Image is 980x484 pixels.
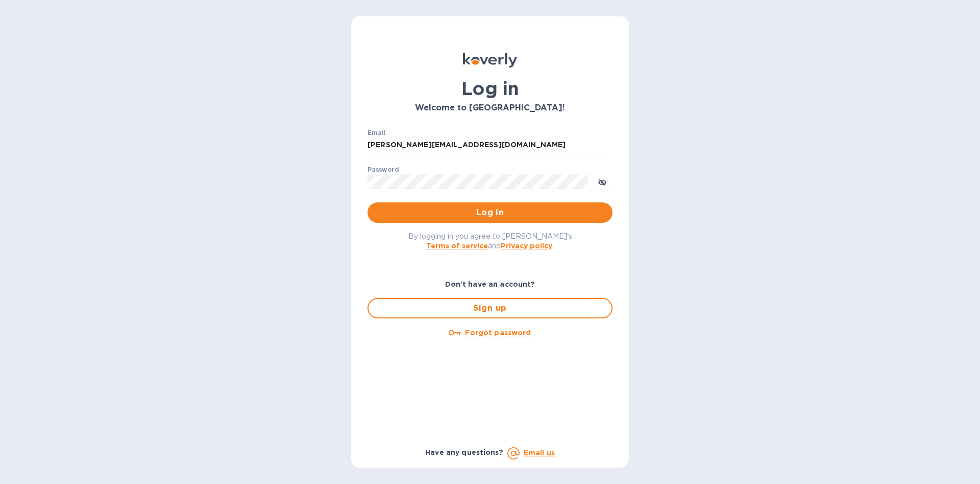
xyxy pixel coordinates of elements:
[592,171,612,192] button: toggle password visibility
[408,232,572,250] span: By logging in you agree to [PERSON_NAME]'s and .
[524,449,555,457] a: Email us
[377,302,603,314] span: Sign up
[367,298,612,318] button: Sign up
[367,130,385,136] label: Email
[376,206,604,219] span: Log in
[463,53,517,67] img: Koverly
[426,242,488,250] a: Terms of service
[445,280,535,288] b: Don't have an account?
[367,103,612,113] h3: Welcome to [GEOGRAPHIC_DATA]!
[367,167,399,173] label: Password
[425,448,503,456] b: Have any questions?
[367,78,612,99] h1: Log in
[465,329,531,337] u: Forgot password
[367,202,612,223] button: Log in
[367,137,612,153] input: Enter email address
[501,242,552,250] a: Privacy policy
